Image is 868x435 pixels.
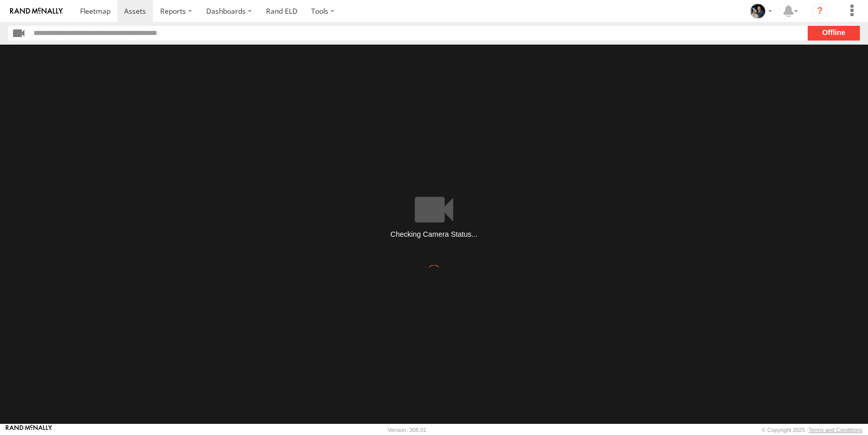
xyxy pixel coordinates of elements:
div: Version: 308.01 [388,427,426,433]
div: Lauren Jackson [746,4,776,19]
a: Terms and Conditions [809,427,862,433]
img: rand-logo.svg [10,8,63,15]
div: © Copyright 2025 - [762,427,862,433]
i: ? [812,3,828,19]
a: Visit our Website [6,425,52,435]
